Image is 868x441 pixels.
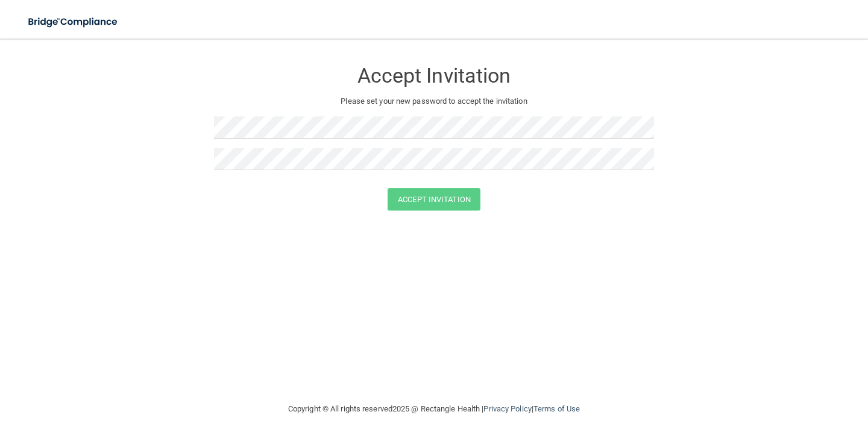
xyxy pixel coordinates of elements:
h3: Accept Invitation [214,65,654,87]
a: Privacy Policy [483,404,531,413]
img: bridge_compliance_login_screen.278c3ca4.svg [18,10,129,34]
a: Terms of Use [533,404,580,413]
div: Copyright © All rights reserved 2025 @ Rectangle Health | | [214,390,654,428]
button: Accept Invitation [388,188,480,211]
p: Please set your new password to accept the invitation [223,94,645,109]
